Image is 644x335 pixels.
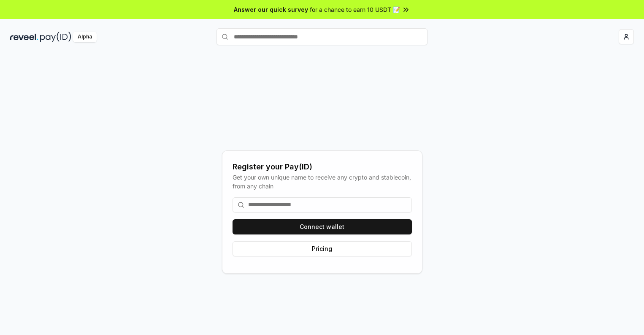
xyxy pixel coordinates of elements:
span: Answer our quick survey [234,5,308,14]
img: reveel_dark [10,32,38,42]
span: for a chance to earn 10 USDT 📝 [310,5,400,14]
img: pay_id [40,32,71,42]
div: Register your Pay(ID) [233,161,412,173]
div: Alpha [73,32,97,42]
div: Get your own unique name to receive any crypto and stablecoin, from any chain [233,173,412,191]
button: Pricing [233,241,412,256]
button: Connect wallet [233,219,412,234]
